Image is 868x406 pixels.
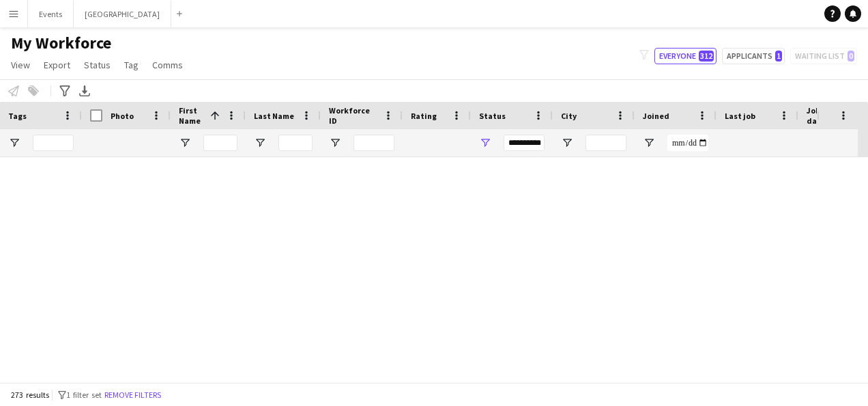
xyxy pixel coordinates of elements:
[667,135,708,151] input: Joined Filter Input
[74,1,171,27] button: [GEOGRAPHIC_DATA]
[5,56,35,74] a: View
[66,390,102,400] span: 1 filter set
[38,56,76,74] a: Export
[353,135,394,151] input: Workforce ID Filter Input
[643,137,655,149] button: Open Filter Menu
[44,59,70,71] span: Export
[329,137,341,149] button: Open Filter Menu
[11,33,111,53] span: My Workforce
[78,56,116,74] a: Status
[479,111,506,121] span: Status
[654,48,717,64] button: Everyone312
[203,135,237,151] input: First Name Filter Input
[179,105,205,126] span: First Name
[585,135,626,151] input: City Filter Input
[561,111,577,121] span: City
[8,111,27,121] span: Tags
[254,137,266,149] button: Open Filter Menu
[775,51,782,62] span: 1
[643,111,669,121] span: Joined
[119,56,144,74] a: Tag
[329,105,378,126] span: Workforce ID
[76,83,93,99] app-action-btn: Export XLSX
[11,59,30,71] span: View
[124,59,139,71] span: Tag
[479,137,491,149] button: Open Filter Menu
[28,1,74,27] button: Events
[722,48,785,64] button: Applicants1
[278,135,313,151] input: Last Name Filter Input
[111,111,134,121] span: Photo
[57,83,73,99] app-action-btn: Advanced filters
[254,111,294,121] span: Last Name
[152,59,183,71] span: Comms
[84,59,111,71] span: Status
[102,388,164,403] button: Remove filters
[33,135,74,151] input: Tags Filter Input
[699,51,714,62] span: 312
[179,137,191,149] button: Open Filter Menu
[561,137,573,149] button: Open Filter Menu
[411,111,437,121] span: Rating
[147,56,188,74] a: Comms
[725,111,755,121] span: Last job
[8,137,20,149] button: Open Filter Menu
[807,105,863,126] span: Jobs (last 90 days)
